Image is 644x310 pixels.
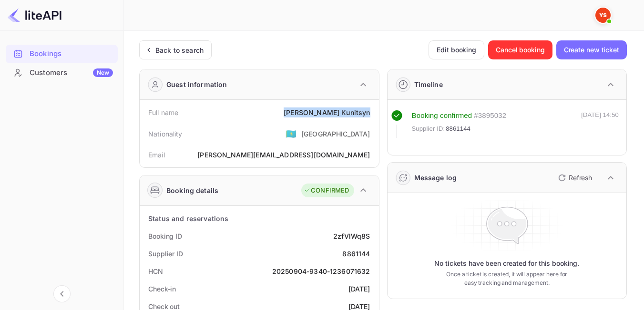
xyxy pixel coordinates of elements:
[443,270,571,287] p: Once a ticket is created, it will appear here for easy tracking and management.
[556,40,627,59] button: Create new ticket
[569,173,592,183] p: Refresh
[155,45,204,55] div: Back to search
[148,129,183,139] div: Nationality
[284,107,370,117] div: [PERSON_NAME] Kunitsyn
[6,64,118,82] div: CustomersNew
[595,8,611,23] img: Yandex Support
[148,107,178,117] div: Full name
[30,68,113,78] div: Customers
[148,213,228,223] div: Status and reservations
[581,110,619,138] div: [DATE] 14:50
[412,124,445,134] span: Supplier ID:
[412,110,472,121] div: Booking confirmed
[434,259,579,268] p: No tickets have been created for this booking.
[348,284,370,294] div: [DATE]
[8,8,61,23] img: LiteAPI logo
[148,266,163,276] div: HCN
[166,185,218,195] div: Booking details
[429,40,484,59] button: Edit booking
[148,231,182,241] div: Booking ID
[6,64,118,81] a: CustomersNew
[304,186,349,195] div: CONFIRMED
[148,249,183,259] div: Supplier ID
[6,45,118,62] a: Bookings
[197,150,370,160] div: [PERSON_NAME][EMAIL_ADDRESS][DOMAIN_NAME]
[148,284,176,294] div: Check-in
[53,285,71,302] button: Collapse navigation
[30,48,113,59] div: Bookings
[446,124,470,134] span: 8861144
[342,249,370,259] div: 8861144
[272,266,370,276] div: 20250904-9340-1236071632
[286,125,296,142] span: United States
[148,150,165,160] div: Email
[474,110,506,121] div: # 3895032
[488,40,552,59] button: Cancel booking
[301,129,370,139] div: [GEOGRAPHIC_DATA]
[6,45,118,63] div: Bookings
[552,170,596,185] button: Refresh
[414,173,457,183] div: Message log
[93,68,113,77] div: New
[414,79,443,89] div: Timeline
[166,79,227,89] div: Guest information
[333,231,370,241] div: 2zfVlWq8S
